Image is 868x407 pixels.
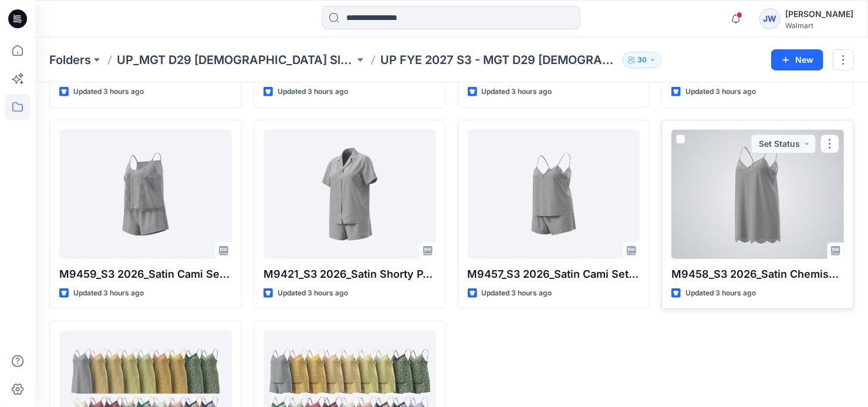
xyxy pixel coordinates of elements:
[73,287,144,300] p: Updated 3 hours ago
[59,130,232,259] a: M9459_S3 2026_Satin Cami Set Opt 2_Midpoint
[49,52,91,68] a: Folders
[278,287,348,300] p: Updated 3 hours ago
[264,130,436,259] a: M9421_S3 2026_Satin Shorty PJ_Midpoint
[671,130,844,259] a: M9458_S3 2026_Satin Chemise Opt 1_Midpoint
[785,21,853,30] div: Walmart
[380,52,618,68] p: UP FYE 2027 S3 - MGT D29 [DEMOGRAPHIC_DATA] Sleepwear
[785,7,853,21] div: [PERSON_NAME]
[73,86,144,98] p: Updated 3 hours ago
[264,266,436,282] p: M9421_S3 2026_Satin Shorty PJ_Midpoint
[623,52,661,68] button: 30
[685,287,756,300] p: Updated 3 hours ago
[59,266,232,282] p: M9459_S3 2026_Satin Cami Set Opt 2_Midpoint
[117,52,354,68] a: UP_MGT D29 [DEMOGRAPHIC_DATA] Sleep
[482,287,552,300] p: Updated 3 hours ago
[671,266,844,282] p: M9458_S3 2026_Satin Chemise Opt 1_Midpoint
[637,53,647,66] p: 30
[685,86,756,98] p: Updated 3 hours ago
[771,49,823,70] button: New
[468,130,640,259] a: M9457_S3 2026_Satin Cami Set Opt 1_Midpoint
[759,8,781,29] div: JW
[468,266,640,282] p: M9457_S3 2026_Satin Cami Set Opt 1_Midpoint
[278,86,348,98] p: Updated 3 hours ago
[482,86,552,98] p: Updated 3 hours ago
